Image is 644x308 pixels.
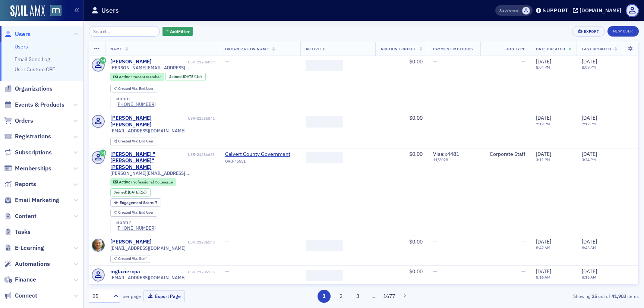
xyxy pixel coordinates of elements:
a: [PERSON_NAME] [110,59,152,65]
span: Viewing [499,8,518,13]
span: $0.00 [409,238,423,245]
span: [PERSON_NAME][EMAIL_ADDRESS][PERSON_NAME][DOMAIN_NAME] [110,65,215,70]
div: [PERSON_NAME] [110,239,152,245]
time: 8:42 AM [536,245,550,250]
span: [DATE] [536,238,551,245]
a: Subscriptions [4,148,52,157]
a: [PHONE_NUMBER] [116,225,156,231]
a: Connect [4,292,37,300]
div: 7 [120,201,157,205]
span: Professional Colleague [131,179,173,185]
div: Corporate Staff [486,151,525,158]
button: [DOMAIN_NAME] [573,8,624,13]
span: Created Via : [118,256,139,261]
span: Activity [306,46,325,51]
div: USR-21286148 [153,240,215,245]
button: Export Page [143,290,185,302]
a: Finance [4,276,36,284]
a: Email Send Log [15,56,50,63]
span: Active [119,179,131,185]
span: Date Created [536,46,565,51]
span: ‌ [306,152,343,163]
div: USR-21286653 [188,152,215,157]
span: Automations [15,260,50,268]
span: Email Marketing [15,196,59,204]
span: Created Via : [118,86,139,91]
div: Staff [118,257,146,261]
a: Users [15,43,28,50]
span: — [225,58,229,65]
a: New User [607,26,639,37]
span: Events & Products [15,101,64,109]
a: E-Learning [4,244,44,252]
label: per page [123,293,141,299]
span: [DATE] [582,238,597,245]
span: Student Member [131,74,161,79]
span: [DATE] [536,114,551,121]
a: Organizations [4,85,53,93]
span: [DATE] [536,58,551,65]
span: — [521,238,525,245]
a: Reports [4,180,36,188]
div: End User [118,87,154,91]
span: Orders [15,117,33,125]
span: [DATE] [536,268,551,275]
div: mobile [116,221,156,225]
div: [PHONE_NUMBER] [116,101,156,107]
span: — [225,114,229,121]
span: [DATE] [582,268,597,275]
div: Active: Active: Professional Colleague [110,178,176,186]
div: [DOMAIN_NAME] [580,7,621,14]
div: End User [118,211,154,215]
span: Reports [15,180,36,188]
button: AddFilter [162,27,193,36]
a: Memberships [4,164,51,173]
time: 8:16 AM [536,274,550,280]
span: Created Via : [118,139,139,144]
div: (1d) [183,74,202,79]
span: [PERSON_NAME][EMAIL_ADDRESS][PERSON_NAME][DOMAIN_NAME] [110,170,215,176]
div: Created Via: Staff [110,255,150,263]
span: Tasks [15,228,31,236]
span: Add Filter [170,28,190,35]
span: [DATE] [536,151,551,157]
a: User Custom CPE [15,66,55,73]
div: USR-21286859 [153,60,215,65]
span: $0.00 [409,114,423,121]
span: — [433,114,437,121]
div: USR-21286841 [188,116,215,121]
span: $0.00 [409,58,423,65]
span: E-Learning [15,244,44,252]
span: [DATE] [183,74,195,79]
span: Created Via : [118,210,139,215]
span: $0.00 [409,268,423,275]
time: 8:09 PM [582,65,596,70]
a: Content [4,212,37,220]
span: Joined : [169,74,183,79]
span: [EMAIL_ADDRESS][DOMAIN_NAME] [110,275,186,280]
div: Engagement Score: 7 [110,198,161,207]
a: Calvert County Government [225,151,293,158]
span: — [521,114,525,121]
span: $0.00 [409,151,423,157]
span: Finance [15,276,36,284]
div: (1d) [128,190,147,195]
a: View Homepage [45,5,61,18]
span: ‌ [306,60,343,71]
span: Visa : x4481 [433,151,459,157]
div: End User [118,139,154,144]
time: 8:16 AM [582,274,596,280]
div: mglaziercpa [110,268,140,275]
span: Connect [15,292,37,300]
span: Last Updated [582,46,611,51]
span: Payment Methods [433,46,473,51]
a: [PERSON_NAME] "[PERSON_NAME]" [PERSON_NAME] [110,151,187,171]
time: 7:12 PM [536,121,550,126]
span: — [225,268,229,275]
a: Active Student Member [113,74,161,79]
a: Email Marketing [4,196,59,204]
img: SailAMX [10,5,45,17]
